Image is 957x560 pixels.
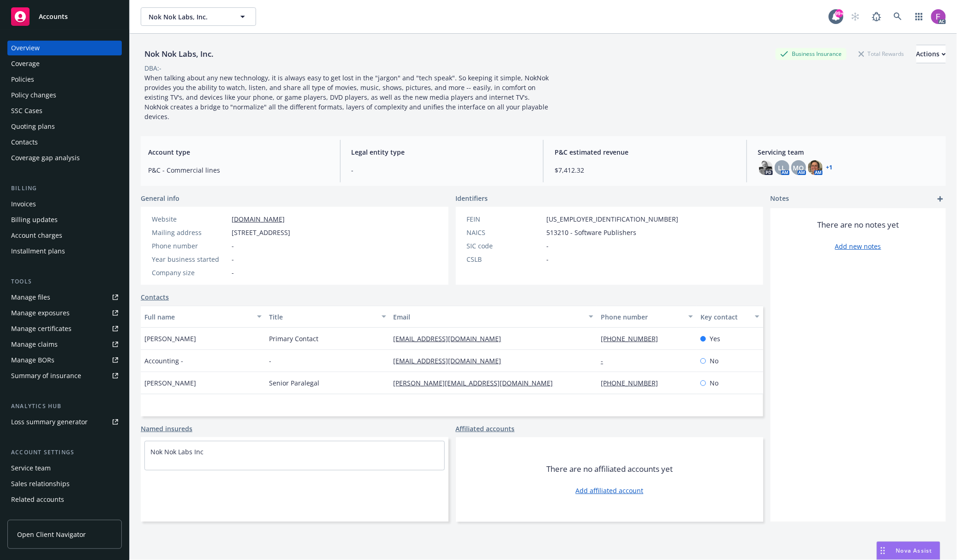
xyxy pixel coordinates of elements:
[11,135,38,150] div: Contacts
[232,241,234,251] span: -
[39,13,68,20] span: Accounts
[7,492,122,507] a: Related accounts
[144,63,161,73] div: DBA: -
[11,41,40,55] div: Overview
[456,424,515,434] a: Affiliated accounts
[7,353,122,367] a: Manage BORs
[11,151,80,165] div: Coverage gap analysis
[697,306,763,328] button: Key contact
[232,215,285,223] a: [DOMAIN_NAME]
[547,228,637,237] span: 513210 - Software Publishers
[935,193,946,205] a: add
[700,312,749,322] div: Key contact
[710,356,718,366] span: No
[7,56,122,71] a: Coverage
[17,530,86,539] span: Open Client Navigator
[467,228,543,237] div: NAICS
[144,312,251,322] div: Full name
[11,228,62,243] div: Account charges
[11,492,64,507] div: Related accounts
[11,321,72,336] div: Manage certificates
[141,306,265,328] button: Full name
[11,508,88,523] div: Client navigator features
[889,7,907,26] a: Search
[854,48,909,60] div: Total Rewards
[144,334,196,343] span: [PERSON_NAME]
[11,337,58,352] div: Manage claims
[7,119,122,134] a: Quoting plans
[835,241,881,251] a: Add new notes
[601,379,665,387] a: [PHONE_NUMBER]
[877,542,940,560] button: Nova Assist
[144,356,183,366] span: Accounting -
[916,45,946,63] div: Actions
[394,334,509,343] a: [EMAIL_ADDRESS][DOMAIN_NAME]
[152,214,228,224] div: Website
[710,334,720,343] span: Yes
[269,312,376,322] div: Title
[7,212,122,227] a: Billing updates
[547,214,679,224] span: [US_EMPLOYER_IDENTIFICATION_NUMBER]
[793,163,804,173] span: MQ
[141,424,192,434] a: Named insureds
[232,228,290,237] span: [STREET_ADDRESS]
[710,378,718,388] span: No
[7,290,122,305] a: Manage files
[232,254,234,264] span: -
[7,337,122,352] a: Manage claims
[808,160,823,175] img: photo
[144,73,550,121] span: When talking about any new technology, it is always easy to get lost in the "jargon" and "tech sp...
[7,368,122,383] a: Summary of insurance
[7,461,122,476] a: Service team
[547,254,549,264] span: -
[141,48,217,60] div: Nok Nok Labs, Inc.
[352,165,532,175] span: -
[601,356,610,365] a: -
[601,312,683,322] div: Phone number
[7,244,122,259] a: Installment plans
[7,184,122,193] div: Billing
[11,72,34,87] div: Policies
[141,7,256,26] button: Nok Nok Labs, Inc.
[352,147,532,157] span: Legal entity type
[11,476,70,491] div: Sales relationships
[7,476,122,491] a: Sales relationships
[896,547,933,554] span: Nova Assist
[11,290,50,305] div: Manage files
[152,228,228,237] div: Mailing address
[846,7,865,26] a: Start snowing
[11,368,81,383] div: Summary of insurance
[877,542,889,560] div: Drag to move
[269,378,319,388] span: Senior Paralegal
[758,147,939,157] span: Servicing team
[467,254,543,264] div: CSLB
[546,464,673,475] span: There are no affiliated accounts yet
[150,447,203,456] a: Nok Nok Labs Inc
[555,147,736,157] span: P&C estimated revenue
[11,119,55,134] div: Quoting plans
[149,12,228,22] span: Nok Nok Labs, Inc.
[910,7,928,26] a: Switch app
[555,165,736,175] span: $7,412.32
[7,4,122,30] a: Accounts
[11,306,70,320] div: Manage exposures
[394,356,509,365] a: [EMAIL_ADDRESS][DOMAIN_NAME]
[7,135,122,150] a: Contacts
[7,306,122,320] a: Manage exposures
[547,241,549,251] span: -
[152,254,228,264] div: Year business started
[835,9,843,18] div: 99+
[269,334,318,343] span: Primary Contact
[7,415,122,429] a: Loss summary generator
[11,461,51,476] div: Service team
[826,165,833,170] a: +1
[11,212,58,227] div: Billing updates
[394,312,584,322] div: Email
[232,268,234,277] span: -
[148,147,329,157] span: Account type
[141,193,179,203] span: General info
[456,193,488,203] span: Identifiers
[390,306,598,328] button: Email
[818,219,899,230] span: There are no notes yet
[7,72,122,87] a: Policies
